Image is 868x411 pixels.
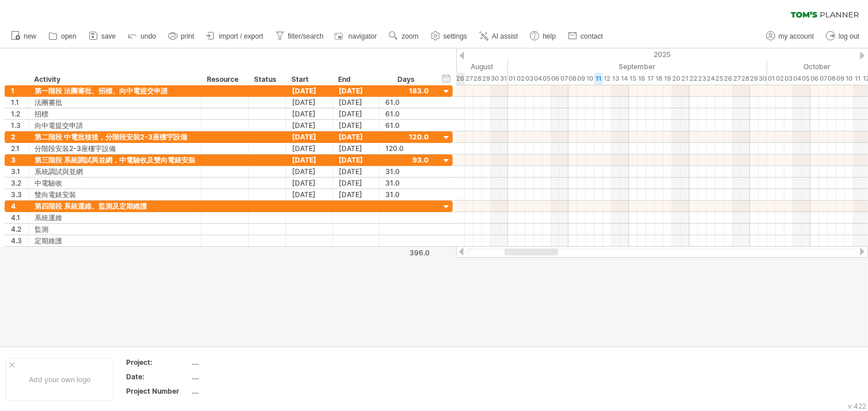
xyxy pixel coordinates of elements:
[465,73,473,85] div: Wednesday, 27 August 2025
[603,73,612,85] div: Friday, 12 September 2025
[560,73,568,85] div: Sunday, 7 September 2025
[333,120,380,131] div: [DATE]
[286,108,333,119] div: [DATE]
[802,73,810,85] div: Sunday, 5 October 2025
[35,212,195,223] div: 系統運維
[8,29,40,44] a: new
[11,201,28,212] div: 4
[11,224,28,235] div: 4.2
[482,73,491,85] div: Friday, 29 August 2025
[11,120,28,131] div: 1.3
[333,154,380,165] div: [DATE]
[35,178,195,188] div: 中電驗收
[286,166,333,177] div: [DATE]
[581,32,603,40] span: contact
[594,73,603,85] div: Thursday, 11 September 2025
[35,85,195,96] div: 第一階段 法團審批、招標、向中電提交申請
[348,32,377,40] span: navigator
[380,248,430,257] div: 396.0
[715,73,724,85] div: Thursday, 25 September 2025
[750,73,759,85] div: Monday, 29 September 2025
[681,73,689,85] div: Sunday, 21 September 2025
[527,29,559,44] a: help
[286,189,333,200] div: [DATE]
[11,131,28,142] div: 2
[385,143,429,154] div: 120.0
[543,32,556,40] span: help
[333,108,380,119] div: [DATE]
[35,97,195,108] div: 法團審批
[848,402,866,410] div: v 422
[35,224,195,235] div: 監測
[11,189,28,200] div: 3.3
[707,73,715,85] div: Wednesday, 24 September 2025
[286,131,333,142] div: [DATE]
[854,73,862,85] div: Saturday, 11 October 2025
[565,29,607,44] a: contact
[333,97,380,108] div: [DATE]
[333,178,380,188] div: [DATE]
[61,32,77,40] span: open
[125,29,160,44] a: undo
[689,73,698,85] div: Monday, 22 September 2025
[543,73,551,85] div: Friday, 5 September 2025
[401,32,418,40] span: zoom
[612,73,620,85] div: Saturday, 13 September 2025
[286,178,333,188] div: [DATE]
[286,143,333,154] div: [DATE]
[385,189,429,200] div: 31.0
[385,166,429,177] div: 31.0
[823,29,863,44] a: log out
[776,73,784,85] div: Thursday, 2 October 2025
[763,29,817,44] a: my account
[141,32,156,40] span: undo
[11,154,28,165] div: 3
[181,32,194,40] span: print
[11,97,28,108] div: 1.1
[207,74,242,85] div: Resource
[192,357,289,367] div: ....
[534,73,543,85] div: Thursday, 4 September 2025
[126,386,189,396] div: Project Number
[793,73,802,85] div: Saturday, 4 October 2025
[551,73,560,85] div: Saturday, 6 September 2025
[385,120,429,131] div: 61.0
[672,73,681,85] div: Saturday, 20 September 2025
[444,32,467,40] span: settings
[525,73,534,85] div: Wednesday, 3 September 2025
[272,29,327,44] a: filter/search
[35,235,195,246] div: 定期維護
[165,29,198,44] a: print
[379,74,434,85] div: Days
[35,166,195,177] div: 系統調試與並網
[698,73,707,85] div: Tuesday, 23 September 2025
[11,108,28,119] div: 1.2
[46,29,80,44] a: open
[741,73,750,85] div: Sunday, 28 September 2025
[568,73,577,85] div: Monday, 8 September 2025
[286,120,333,131] div: [DATE]
[517,73,525,85] div: Tuesday, 2 September 2025
[11,143,28,154] div: 2.1
[192,372,289,382] div: ....
[11,166,28,177] div: 3.1
[286,85,333,96] div: [DATE]
[35,189,195,200] div: 雙向電錶安裝
[203,29,267,44] a: import / export
[492,32,518,40] span: AI assist
[35,154,195,165] div: 第三階段 系統調試與並網，中電驗收及雙向電錶安裝
[508,73,517,85] div: Monday, 1 September 2025
[35,143,195,154] div: 分階段安裝2-3座樓宇設備
[836,73,845,85] div: Thursday, 9 October 2025
[35,120,195,131] div: 向中電提交申請
[338,74,373,85] div: End
[491,73,499,85] div: Saturday, 30 August 2025
[629,73,638,85] div: Monday, 15 September 2025
[733,73,741,85] div: Saturday, 27 September 2025
[101,32,116,40] span: save
[845,73,854,85] div: Friday, 10 October 2025
[24,32,36,40] span: new
[126,372,189,382] div: Date:
[35,108,195,119] div: 招標
[192,386,289,396] div: ....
